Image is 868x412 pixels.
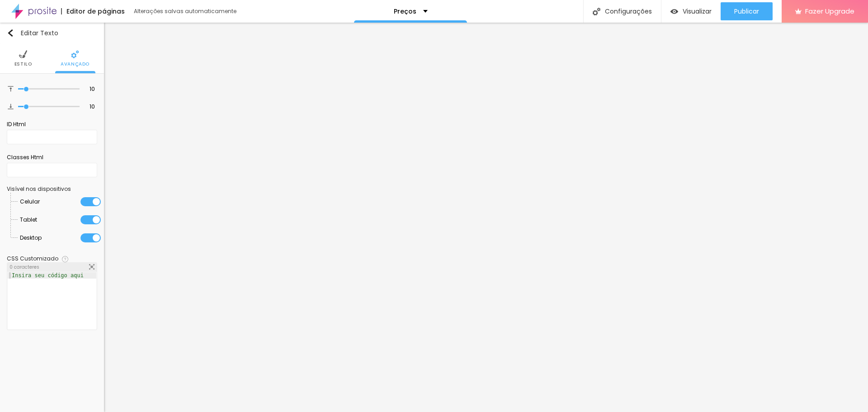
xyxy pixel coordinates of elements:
img: Icone [593,8,600,15]
div: Editar Texto [7,29,58,37]
div: Editor de páginas [61,8,125,14]
span: Visualizar [683,8,712,15]
span: Fazer Upgrade [805,7,854,15]
img: view-1.svg [670,8,678,15]
p: Preços [394,8,416,14]
div: Alterações salvas automaticamente [134,9,238,14]
iframe: Editor [104,23,868,412]
img: Icone [8,104,14,109]
img: Icone [8,86,14,92]
img: Icone [62,256,68,262]
img: Icone [89,264,94,270]
div: Classes Html [7,153,97,161]
div: Insira seu código aqui [8,272,88,279]
div: CSS Customizado [7,256,58,261]
img: Icone [7,29,14,37]
span: Tablet [20,211,37,229]
div: ID Html [7,120,97,128]
img: Icone [19,50,27,58]
span: Estilo [14,62,32,66]
div: 0 caracteres [7,263,97,272]
img: Icone [71,50,79,58]
button: Publicar [721,2,773,20]
button: Visualizar [661,2,721,20]
span: Desktop [20,229,42,247]
span: Publicar [734,8,759,15]
span: Celular [20,193,40,211]
div: Visível nos dispositivos [7,186,97,192]
span: Avançado [61,62,90,66]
